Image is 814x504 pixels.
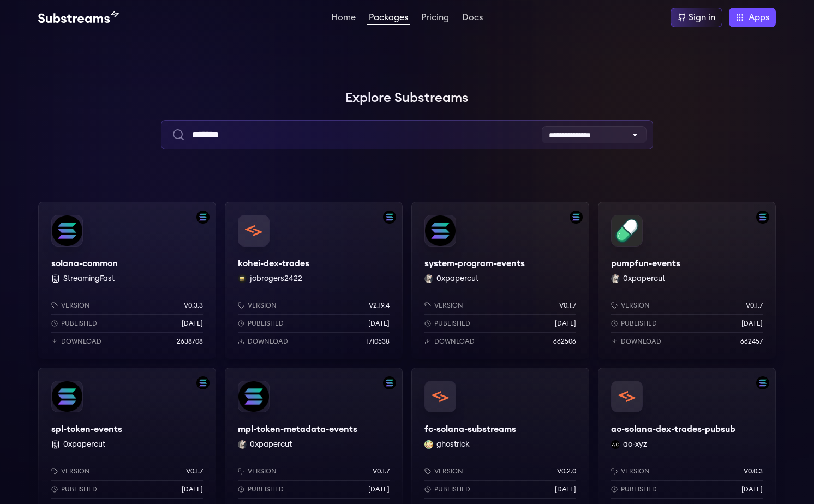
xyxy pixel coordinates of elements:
[741,485,763,494] p: [DATE]
[623,439,647,450] button: ao-xyz
[186,467,203,476] p: v0.1.7
[746,301,763,310] p: v0.1.7
[436,273,478,284] button: 0xpapercut
[744,467,763,476] p: v0.0.3
[756,376,769,389] img: Filter by solana network
[756,211,769,224] img: Filter by solana network
[553,337,576,346] p: 662506
[250,439,292,450] button: 0xpapercut
[621,485,657,494] p: Published
[248,467,277,476] p: Version
[373,467,390,476] p: v0.1.7
[63,439,105,450] button: 0xpapercut
[741,319,763,328] p: [DATE]
[383,376,396,389] img: Filter by solana network
[250,273,302,284] button: jobrogers2422
[621,467,650,476] p: Version
[559,301,576,310] p: v0.1.7
[434,319,470,328] p: Published
[434,485,470,494] p: Published
[740,337,763,346] p: 662457
[38,87,776,109] h1: Explore Substreams
[196,376,210,389] img: Filter by solana network
[557,467,576,476] p: v0.2.0
[38,202,216,359] a: Filter by solana networksolana-commonsolana-common StreamingFastVersionv0.3.3Published[DATE]Downl...
[555,319,576,328] p: [DATE]
[329,13,358,24] a: Home
[367,337,390,346] p: 1710538
[177,337,203,346] p: 2638708
[598,202,776,359] a: Filter by solana networkpumpfun-eventspumpfun-events0xpapercut 0xpapercutVersionv0.1.7Published[D...
[434,301,463,310] p: Version
[419,13,451,24] a: Pricing
[182,319,203,328] p: [DATE]
[383,211,396,224] img: Filter by solana network
[460,13,485,24] a: Docs
[411,202,589,359] a: Filter by solana networksystem-program-eventssystem-program-events0xpapercut 0xpapercutVersionv0....
[61,319,97,328] p: Published
[248,319,284,328] p: Published
[248,337,288,346] p: Download
[248,301,277,310] p: Version
[182,485,203,494] p: [DATE]
[368,485,390,494] p: [DATE]
[555,485,576,494] p: [DATE]
[196,211,210,224] img: Filter by solana network
[61,467,90,476] p: Version
[434,337,475,346] p: Download
[248,485,284,494] p: Published
[621,319,657,328] p: Published
[570,211,583,224] img: Filter by solana network
[184,301,203,310] p: v0.3.3
[621,337,661,346] p: Download
[368,319,390,328] p: [DATE]
[621,301,650,310] p: Version
[367,13,410,25] a: Packages
[434,467,463,476] p: Version
[63,273,115,284] button: StreamingFast
[749,11,769,24] span: Apps
[38,11,119,24] img: Substream's logo
[689,11,715,24] div: Sign in
[369,301,390,310] p: v2.19.4
[671,8,722,27] a: Sign in
[225,202,403,359] a: Filter by solana networkkohei-dex-tradeskohei-dex-tradesjobrogers2422 jobrogers2422Versionv2.19.4...
[61,485,97,494] p: Published
[61,301,90,310] p: Version
[61,337,101,346] p: Download
[436,439,470,450] button: ghostrick
[623,273,665,284] button: 0xpapercut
